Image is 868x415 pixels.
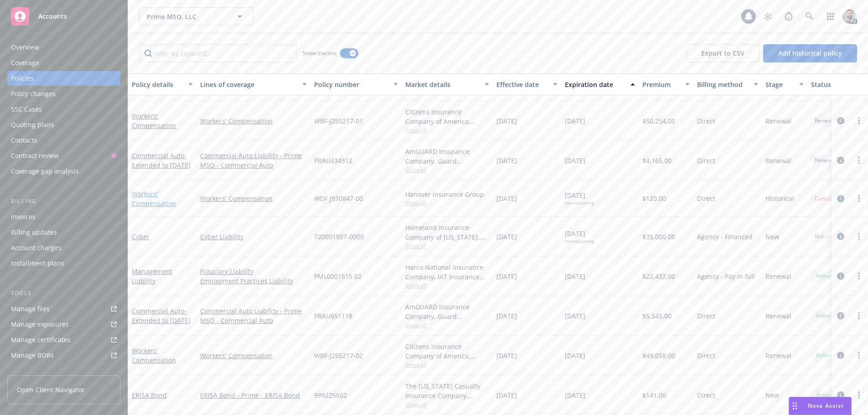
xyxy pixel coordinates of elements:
div: The [US_STATE] Casualty Insurance Company, Liberty Mutual [405,381,489,400]
span: [DATE] [496,116,517,126]
a: Manage exposures [7,317,120,332]
button: Add historical policy [763,44,857,62]
span: Renewal [765,351,791,360]
a: Workers' Compensation [132,346,176,364]
span: Renewed [815,117,838,125]
a: Switch app [821,7,840,26]
span: [DATE] [496,311,517,321]
input: Filter by keyword... [139,44,297,62]
a: Search [801,7,819,26]
a: Cyber Liability [200,232,307,241]
div: Quoting plans [11,118,54,132]
div: Billing method [697,80,748,89]
a: circleInformation [835,389,846,400]
a: Report a Bug [780,7,798,26]
a: Account charges [7,241,120,255]
a: circleInformation [835,115,846,126]
a: Workers' Compensation [132,112,176,130]
span: [DATE] [565,116,585,126]
a: more [853,155,864,166]
span: Show all [405,166,489,174]
div: Drag to move [789,397,801,415]
button: Export to CSV [686,44,759,62]
span: Active [815,272,833,280]
a: Invoices [7,210,120,224]
span: [DATE] [496,390,517,400]
a: Employment Practices Liability [200,276,307,286]
a: Manage certificates [7,333,120,347]
span: Show all [405,242,489,250]
span: Open Client Navigator [17,385,85,395]
a: Summary of insurance [7,364,120,378]
a: more [853,271,864,282]
span: Cancelled [815,195,840,203]
img: photo [842,9,857,24]
a: more [853,310,864,321]
span: Renewal [765,311,791,321]
span: PRAU651118 [314,311,352,321]
span: Direct [697,351,715,360]
button: Policy number [310,73,402,95]
button: Policy details [128,73,196,95]
a: Management Liability [132,267,172,285]
div: Stage [765,80,794,89]
div: Manage BORs [11,348,54,363]
a: Overview [7,40,120,55]
button: Premium [639,73,693,95]
div: Lines of coverage [200,80,297,89]
span: [DATE] [565,272,585,281]
span: $50,254.00 [642,116,675,126]
a: ERISA Bond [132,391,167,400]
a: Contract review [7,149,120,163]
span: [DATE] [565,351,585,360]
span: Direct [697,156,715,165]
span: Show inactive [302,49,337,57]
div: Invoices [11,210,36,224]
button: Stage [762,73,807,95]
div: Homeland Insurance Company of [US_STATE], Intact Insurance, Resilience Cyber Insurance Solutions [405,223,489,242]
a: Workers' Compensation [200,116,307,126]
div: Manage certificates [11,333,71,347]
a: Fiduciary Liability [200,266,307,276]
span: Show all [405,199,489,207]
a: Accounts [7,4,120,29]
span: [DATE] [565,190,594,206]
div: non-recurring [565,200,594,206]
span: New [765,390,779,400]
a: Workers' Compensation [200,351,307,360]
a: Workers' Compensation [132,190,176,208]
div: Account charges [11,241,62,255]
a: ERISA Bond - Prime - ERISA Bond [200,390,307,400]
a: Commercial Auto [132,151,191,169]
span: Active [815,391,833,399]
a: Commercial Auto Liability - Prime MSO - Commercial Auto [200,151,307,170]
span: $141.00 [642,390,666,400]
button: Expiration date [561,73,639,95]
a: Manage BORs [7,348,120,363]
span: 999225602 [314,390,347,400]
div: Contract review [11,149,59,163]
span: Renewal [765,272,791,281]
a: more [853,193,864,204]
a: Installment plans [7,256,120,271]
a: Coverage gap analysis [7,164,120,179]
span: Show all [405,282,489,289]
button: Effective date [493,73,561,95]
span: New [765,232,779,241]
div: Coverage gap analysis [11,164,79,179]
span: $49,058.00 [642,351,675,360]
div: Harco National Insurance Company, IAT Insurance Group, RT Specialty Insurance Services, LLC (RSG ... [405,262,489,282]
div: Manage files [11,302,50,316]
a: circleInformation [835,193,846,204]
span: $4,165.00 [642,156,672,165]
a: circleInformation [835,271,846,282]
a: Cyber [132,232,150,241]
span: Direct [697,311,715,321]
span: [DATE] [496,272,517,281]
span: [DATE] [496,156,517,165]
span: Active [815,351,833,359]
button: Prime MSO, LLC [139,7,253,26]
span: 720001997-0000 [314,232,364,241]
span: Add historical policy [778,49,842,57]
span: PML0001515 02 [314,272,362,281]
